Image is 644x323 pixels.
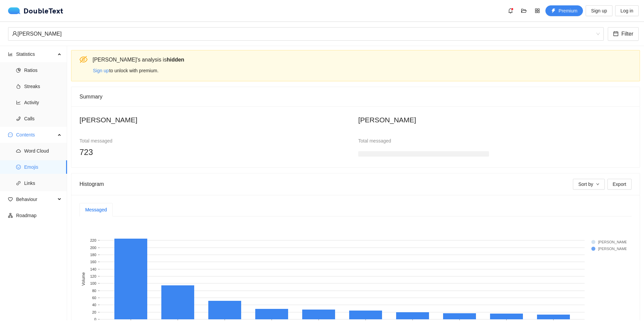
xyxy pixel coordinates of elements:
[90,246,96,250] text: 200
[621,30,633,38] span: Filter
[505,8,516,13] span: bell
[16,209,62,222] span: Roadmap
[79,114,353,125] h2: [PERSON_NAME]
[92,303,96,307] text: 40
[16,47,56,61] span: Statistics
[12,31,17,36] span: user
[16,165,21,169] span: smile
[8,7,23,14] img: logo
[167,57,184,63] b: hidden
[578,180,593,188] span: Sort by
[591,7,607,14] span: Sign up
[613,31,619,37] span: calendar
[90,253,96,257] text: 180
[358,137,489,145] div: Total messaged
[24,80,62,93] span: Streaks
[92,296,96,300] text: 60
[615,5,639,16] button: Log in
[505,5,516,16] button: bell
[90,267,96,271] text: 140
[93,65,109,76] button: Sign up
[8,213,13,218] span: apartment
[16,181,21,186] span: link
[551,8,556,14] span: thunderbolt
[596,183,599,187] span: down
[545,5,583,16] button: thunderboltPremium
[16,116,21,121] span: phone
[358,114,632,125] h2: [PERSON_NAME]
[90,238,96,242] text: 220
[16,193,56,206] span: Behaviour
[24,176,62,190] span: Links
[16,84,21,89] span: fire
[12,28,600,40] span: Stjepan
[16,100,21,105] span: line-chart
[608,27,639,41] button: calendarFilter
[24,64,62,77] span: Ratios
[94,317,96,321] text: 0
[85,206,107,213] div: Messaged
[90,281,96,285] text: 100
[8,7,63,14] div: DoubleText
[16,128,56,142] span: Contents
[8,132,13,137] span: message
[558,7,577,14] span: Premium
[93,57,184,63] span: [PERSON_NAME] 's analysis is
[92,289,96,293] text: 80
[90,274,96,278] text: 120
[93,65,635,76] div: to unlock with premium.
[79,55,88,64] span: eye-invisible
[93,67,109,74] span: Sign up
[16,149,21,153] span: cloud
[12,28,594,40] div: [PERSON_NAME]
[79,87,632,106] div: Summary
[24,160,62,174] span: Emojis
[79,137,210,145] div: Total messaged
[90,260,96,264] text: 160
[24,144,62,158] span: Word Cloud
[8,52,13,56] span: bar-chart
[24,112,62,125] span: Calls
[92,310,96,314] text: 20
[607,179,632,190] button: Export
[519,5,529,16] button: folder-open
[519,8,529,13] span: folder-open
[573,179,604,190] button: Sort bydown
[24,96,62,109] span: Activity
[79,148,93,157] span: 723
[16,68,21,73] span: pie-chart
[613,180,626,188] span: Export
[81,272,86,286] text: Volume
[79,174,573,194] div: Histogram
[621,7,633,14] span: Log in
[532,5,543,16] button: appstore
[8,197,13,202] span: heart
[8,7,63,14] a: logoDoubleText
[532,8,542,13] span: appstore
[586,5,612,16] button: Sign up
